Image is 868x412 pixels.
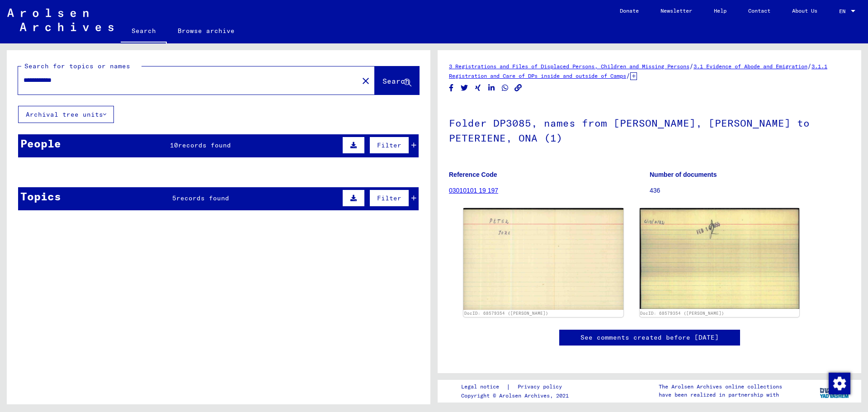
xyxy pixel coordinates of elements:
h1: Folder DP3085, names from [PERSON_NAME], [PERSON_NAME] to PETERIENE, ONA (1) [449,102,850,157]
img: Arolsen_neg.svg [7,9,113,31]
span: Filter [377,141,401,149]
a: Legal notice [461,382,506,392]
button: Archival tree units [18,106,114,123]
img: yv_logo.png [818,379,852,402]
div: | [461,382,573,392]
button: Filter [369,189,409,207]
img: 001.jpg [463,208,623,309]
button: Clear [357,71,375,90]
div: Change consent [828,372,850,394]
a: Browse archive [167,20,245,42]
img: 002.jpg [640,208,800,309]
p: Copyright © Arolsen Archives, 2021 [461,392,573,400]
p: The Arolsen Archives online collections [659,383,782,391]
span: Filter [377,194,401,202]
span: / [689,62,693,70]
a: Search [121,20,167,43]
a: DocID: 68579354 ([PERSON_NAME]) [464,311,548,316]
a: 3.1 Evidence of Abode and Emigration [693,63,807,70]
a: Privacy policy [510,382,573,392]
p: have been realized in partnership with [659,391,782,399]
span: / [807,62,811,70]
span: Search [382,76,410,85]
p: 436 [650,186,850,195]
button: Share on Twitter [460,82,469,94]
button: Search [375,66,419,95]
a: DocID: 68579354 ([PERSON_NAME]) [640,311,724,316]
img: Change consent [829,373,850,394]
span: 10 [170,141,178,149]
span: records found [178,141,231,149]
button: Share on WhatsApp [500,82,510,94]
button: Share on Xing [473,82,483,94]
a: See comments created before [DATE] [580,333,719,342]
button: Filter [369,137,409,154]
div: People [20,135,61,152]
button: Share on Facebook [447,82,456,94]
button: Share on LinkedIn [487,82,496,94]
b: Number of documents [650,171,717,178]
button: Copy link [514,82,523,94]
mat-label: Search for topics or names [24,62,130,70]
span: EN [839,8,849,14]
a: 3 Registrations and Files of Displaced Persons, Children and Missing Persons [449,63,689,70]
a: 03010101 19 197 [449,187,498,194]
mat-icon: close [360,76,371,86]
b: Reference Code [449,171,497,178]
span: / [626,71,630,80]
